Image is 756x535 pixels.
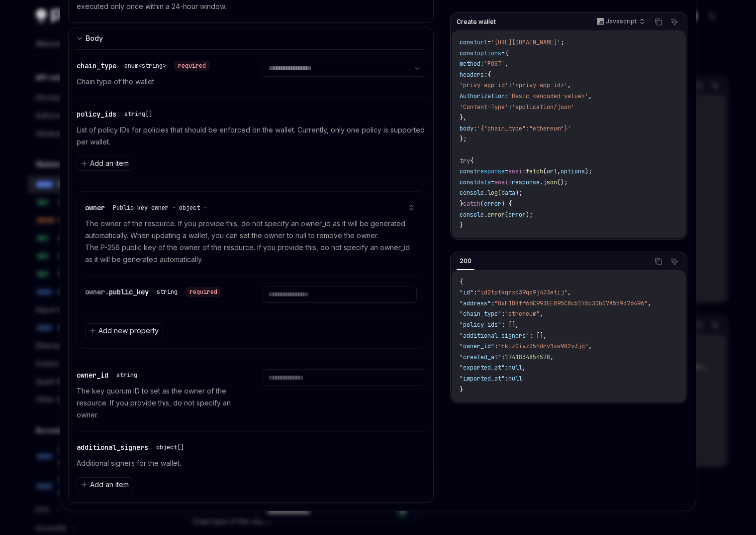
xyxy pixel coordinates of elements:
[477,178,491,186] span: data
[498,189,501,197] span: (
[606,17,637,25] p: Javascript
[508,364,522,372] span: null
[460,81,508,89] span: 'privy-app-id'
[648,299,651,307] span: ,
[540,310,543,318] span: ,
[86,32,103,44] div: Body
[460,375,505,383] span: "imported_at"
[494,178,512,186] span: await
[457,18,496,26] span: Create wallet
[460,189,484,197] span: console
[477,49,501,57] span: options
[505,375,508,383] span: :
[505,167,508,175] span: =
[77,108,156,120] div: policy_ids
[505,310,540,318] span: "ethereum"
[668,255,681,268] button: Ask AI
[588,342,592,350] span: ,
[567,81,571,89] span: ,
[457,255,474,267] div: 200
[113,203,208,213] button: Public key owner · object
[567,288,571,296] span: ,
[484,60,505,68] span: 'POST'
[652,15,665,28] button: Copy the contents from the code block
[460,332,529,340] span: "additional_signers"
[477,288,567,296] span: "id2tptkqrxd39qo9j423etij"
[77,61,116,70] span: chain_type
[85,286,221,298] div: owner.public_key
[494,299,648,307] span: "0xF1DBff66C993EE895C8cb176c30b07A559d76496"
[460,114,467,122] span: },
[77,457,425,469] p: Additional signers for the wallet.
[460,364,505,372] span: "exported_at"
[85,218,417,266] p: The owner of the resource. If you provide this, do not specify an owner_id as it will be generate...
[591,13,649,30] button: Javascript
[543,167,547,175] span: (
[512,103,574,111] span: 'application/json'
[77,60,210,72] div: chain_type
[460,49,477,57] span: const
[460,211,484,219] span: console
[460,200,463,208] span: }
[460,125,477,133] span: body:
[487,71,491,79] span: {
[487,189,498,197] span: log
[77,369,141,381] div: owner_id
[460,386,463,394] span: }
[505,211,508,219] span: (
[77,443,148,452] span: additional_signers
[557,178,567,186] span: ();
[585,167,592,175] span: );
[480,200,484,208] span: (
[77,124,425,148] p: List of policy IDs for policies that should be enforced on the wallet. Currently, only one policy...
[186,287,221,297] div: required
[90,158,129,168] span: Add an item
[460,103,508,111] span: 'Content-Type'
[512,81,567,89] span: '<privy-app-id>'
[77,477,133,492] button: Add an item
[85,202,212,214] div: owner
[477,125,571,133] span: '{"chain_type":"ethereum"}'
[498,342,588,350] span: "rkiz0ivz254drv1xw982v3jq"
[460,278,463,286] span: {
[460,135,467,143] span: };
[508,211,526,219] span: error
[501,321,519,329] span: : [],
[561,38,564,46] span: ;
[77,371,108,380] span: owner_id
[68,27,434,49] button: expand input section
[484,189,487,197] span: .
[508,167,526,175] span: await
[557,167,561,175] span: ,
[460,60,484,68] span: method:
[77,156,133,171] button: Add an item
[668,15,681,28] button: Ask AI
[85,323,163,338] button: Add new property
[505,49,508,57] span: {
[477,38,487,46] span: url
[460,288,473,296] span: "id"
[460,299,491,307] span: "address"
[491,299,494,307] span: :
[460,38,477,46] span: const
[501,49,505,57] span: =
[477,167,505,175] span: response
[484,211,487,219] span: .
[501,353,505,361] span: :
[460,167,477,175] span: const
[460,310,501,318] span: "chain_type"
[460,342,494,350] span: "owner_id"
[491,178,494,186] span: =
[85,203,105,212] span: owner
[508,92,588,100] span: 'Basic <encoded-value>'
[487,211,505,219] span: error
[501,310,505,318] span: :
[522,364,526,372] span: ,
[460,321,501,329] span: "policy_ids"
[508,81,512,89] span: :
[484,200,501,208] span: error
[505,364,508,372] span: :
[508,103,512,111] span: :
[113,204,200,212] span: Public key owner · object
[98,326,159,336] span: Add new property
